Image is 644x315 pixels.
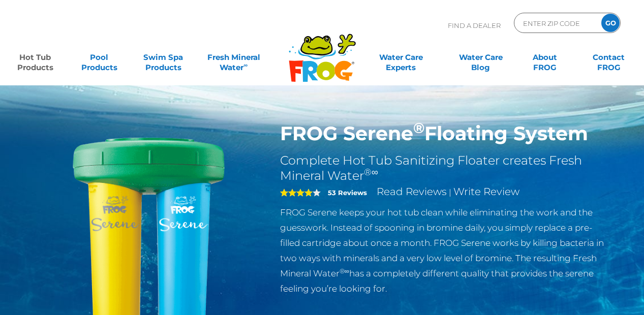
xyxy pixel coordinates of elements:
[10,47,60,68] a: Hot TubProducts
[413,119,424,137] sup: ®
[203,47,265,68] a: Fresh MineralWater∞
[280,188,313,197] span: 4
[283,20,361,82] img: Frog Products Logo
[243,61,248,69] sup: ∞
[520,47,570,68] a: AboutFROG
[328,188,367,197] strong: 53 Reviews
[364,167,378,178] sup: ®∞
[340,267,349,275] sup: ®∞
[377,185,447,198] a: Read Reviews
[138,47,188,68] a: Swim SpaProducts
[584,47,634,68] a: ContactFROG
[455,47,505,68] a: Water CareBlog
[360,47,442,68] a: Water CareExperts
[280,205,612,296] p: FROG Serene keeps your hot tub clean while eliminating the work and the guesswork. Instead of spo...
[449,187,451,197] span: |
[280,153,612,183] h2: Complete Hot Tub Sanitizing Floater creates Fresh Mineral Water
[280,122,612,145] h1: FROG Serene Floating System
[453,185,519,198] a: Write Review
[601,14,620,32] input: GO
[74,47,124,68] a: PoolProducts
[448,13,501,38] p: Find A Dealer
